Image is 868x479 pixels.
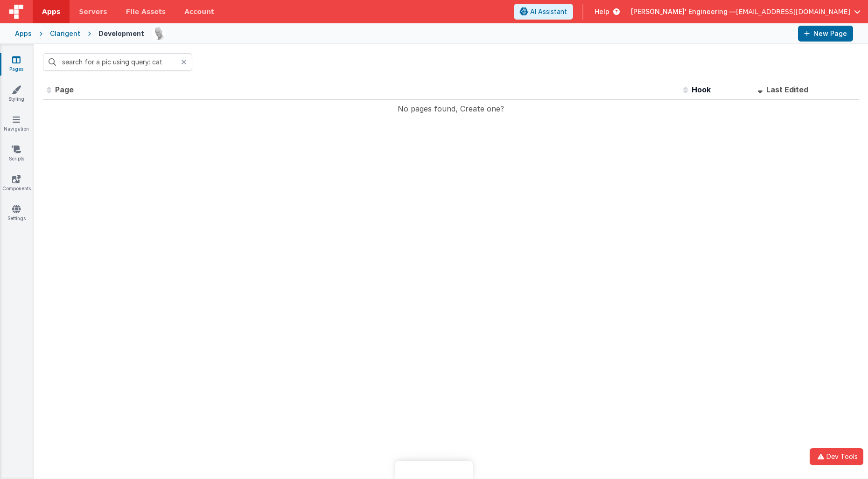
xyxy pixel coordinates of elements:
span: AI Assistant [530,7,567,16]
td: No pages found, Create one? [43,99,859,118]
button: New Page [798,26,853,42]
span: Hook [692,85,711,94]
div: Apps [15,29,32,38]
input: Search pages, id's ... [43,53,192,71]
span: Servers [79,7,107,16]
button: [PERSON_NAME]' Engineering — [EMAIL_ADDRESS][DOMAIN_NAME] [631,7,861,16]
span: Help [595,7,609,16]
span: File Assets [126,7,166,16]
span: [EMAIL_ADDRESS][DOMAIN_NAME] [736,7,850,16]
span: Apps [42,7,60,16]
div: Clarigent [50,29,80,38]
span: Page [55,85,74,94]
div: Development [98,29,144,38]
button: Dev Tools [810,448,863,465]
span: Last Edited [766,85,808,94]
span: [PERSON_NAME]' Engineering — [631,7,736,16]
button: AI Assistant [514,4,573,20]
img: 11ac31fe5dc3d0eff3fbbbf7b26fa6e1 [152,27,165,40]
